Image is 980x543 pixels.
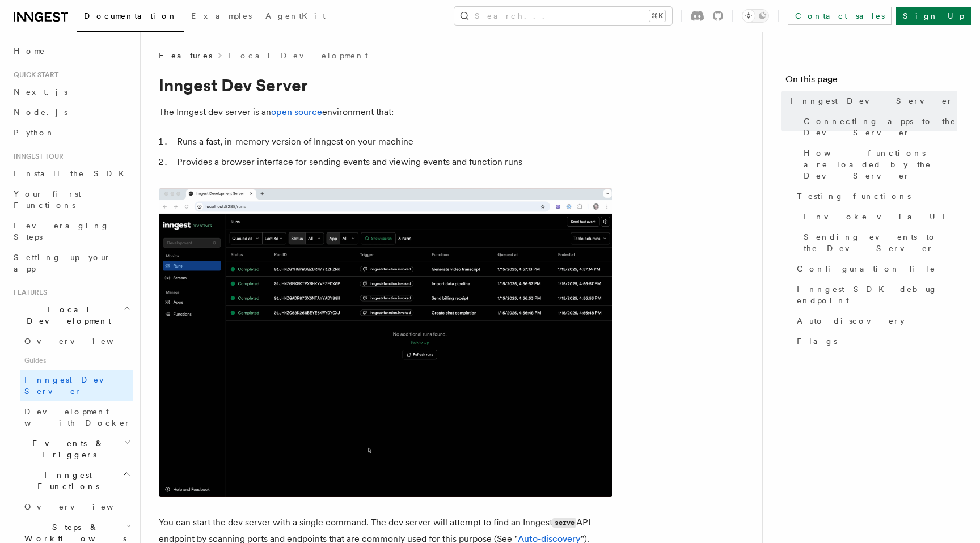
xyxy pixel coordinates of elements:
[552,518,576,528] code: serve
[14,169,131,178] span: Install the SDK
[454,7,672,25] button: Search...⌘K
[9,152,64,161] span: Inngest tour
[20,497,133,517] a: Overview
[20,331,133,351] a: Overview
[259,3,332,31] a: AgentKit
[159,50,212,61] span: Features
[9,247,133,279] a: Setting up your app
[9,438,124,460] span: Events & Triggers
[14,128,55,137] span: Python
[20,401,133,433] a: Development with Docker
[24,337,141,346] span: Overview
[896,7,971,25] a: Sign Up
[799,111,957,143] a: Connecting apps to the Dev Server
[797,283,957,306] span: Inngest SDK debug endpoint
[9,82,133,102] a: Next.js
[804,116,957,138] span: Connecting apps to the Dev Server
[792,311,957,331] a: Auto-discovery
[9,70,58,79] span: Quick start
[797,315,905,326] span: Auto-discovery
[799,227,957,258] a: Sending events to the Dev Server
[9,122,133,143] a: Python
[792,258,957,279] a: Configuration file
[804,231,957,254] span: Sending events to the Dev Server
[77,3,184,32] a: Documentation
[9,331,133,433] div: Local Development
[9,469,122,492] span: Inngest Functions
[9,184,133,215] a: Your first Functions
[159,104,612,120] p: The Inngest dev server is an environment that:
[792,186,957,206] a: Testing functions
[804,147,957,181] span: How functions are loaded by the Dev Server
[785,73,957,91] h4: On this page
[14,253,111,273] span: Setting up your app
[799,143,957,186] a: How functions are loaded by the Dev Server
[649,10,665,22] kbd: ⌘K
[24,407,131,427] span: Development with Docker
[797,336,837,347] span: Flags
[9,102,133,122] a: Node.js
[271,107,322,117] a: open source
[84,11,178,20] span: Documentation
[14,87,67,96] span: Next.js
[9,304,124,326] span: Local Development
[799,206,957,227] a: Invoke via UI
[9,465,133,497] button: Inngest Functions
[9,299,133,331] button: Local Development
[191,11,252,20] span: Examples
[9,215,133,247] a: Leveraging Steps
[20,370,133,401] a: Inngest Dev Server
[797,263,936,274] span: Configuration file
[14,189,81,210] span: Your first Functions
[228,50,368,61] a: Local Development
[159,188,612,497] img: Dev Server Demo
[804,211,954,222] span: Invoke via UI
[174,134,612,150] li: Runs a fast, in-memory version of Inngest on your machine
[174,154,612,170] li: Provides a browser interface for sending events and viewing events and function runs
[14,108,67,117] span: Node.js
[14,221,109,241] span: Leveraging Steps
[265,11,326,20] span: AgentKit
[792,279,957,311] a: Inngest SDK debug endpoint
[742,9,769,23] button: Toggle dark mode
[788,7,892,25] a: Contact sales
[159,75,612,95] h1: Inngest Dev Server
[797,190,911,202] span: Testing functions
[9,163,133,184] a: Install the SDK
[20,351,133,370] span: Guides
[9,288,47,297] span: Features
[9,433,133,465] button: Events & Triggers
[24,375,121,396] span: Inngest Dev Server
[9,41,133,61] a: Home
[184,3,259,31] a: Examples
[790,95,953,107] span: Inngest Dev Server
[792,331,957,351] a: Flags
[785,91,957,111] a: Inngest Dev Server
[14,45,45,57] span: Home
[24,502,141,511] span: Overview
